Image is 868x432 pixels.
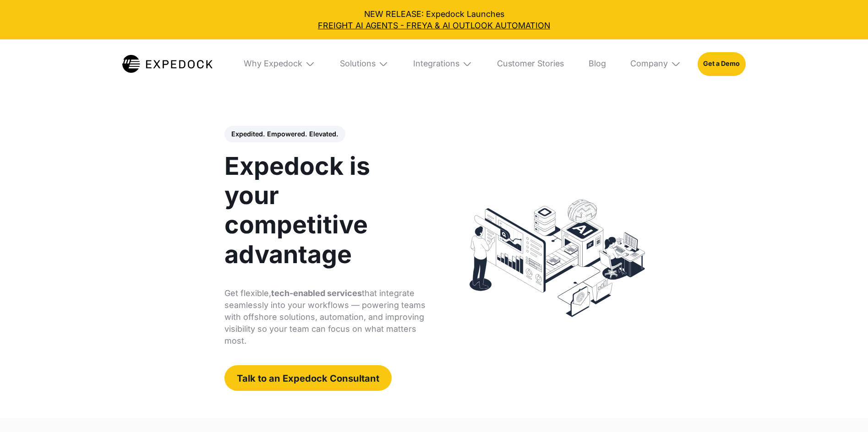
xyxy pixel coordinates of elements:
a: FREIGHT AI AGENTS - FREYA & AI OUTLOOK AUTOMATION [8,20,860,31]
a: Get a Demo [698,52,746,76]
a: Blog [580,39,614,88]
a: Talk to an Expedock Consultant [224,365,392,391]
div: Company [630,59,668,69]
div: Solutions [332,39,397,88]
h1: Expedock is your competitive advantage [224,151,426,270]
div: Integrations [405,39,480,88]
div: Company [622,39,689,88]
strong: tech-enabled services [271,288,362,298]
div: Solutions [340,59,376,69]
a: Customer Stories [489,39,572,88]
p: Get flexible, that integrate seamlessly into your workflows — powering teams with offshore soluti... [224,287,426,347]
div: Integrations [413,59,459,69]
div: Why Expedock [244,59,302,69]
div: Why Expedock [235,39,323,88]
div: NEW RELEASE: Expedock Launches [8,8,860,31]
